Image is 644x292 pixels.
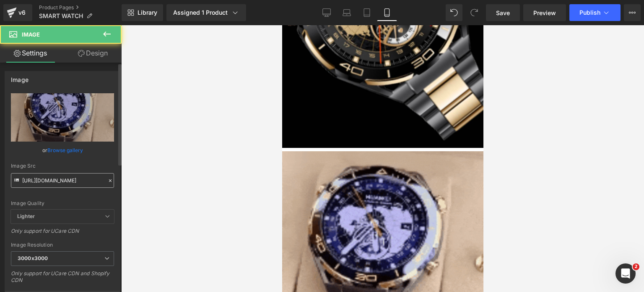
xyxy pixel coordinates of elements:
div: Only support for UCare CDN and Shopify CDN [11,270,114,289]
iframe: Intercom live chat [615,263,636,284]
span: Preview [533,8,556,17]
button: More [624,4,641,21]
b: Lighter [17,213,35,219]
button: Publish [569,4,621,21]
button: Redo [466,4,483,21]
button: Undo [446,4,462,21]
div: or [11,146,114,155]
div: Image Resolution [11,242,114,248]
a: Browse gallery [47,143,83,158]
div: Assigned 1 Product [173,8,239,17]
span: Save [496,8,510,17]
a: Laptop [337,4,357,21]
div: Image Src [11,163,114,169]
b: 3000x3000 [18,255,48,261]
a: Product Pages [39,4,122,11]
span: Image [22,31,40,38]
a: Desktop [317,4,337,21]
div: Image Quality [11,200,114,206]
span: Library [138,9,157,16]
a: Tablet [357,4,377,21]
span: 2 [633,263,639,270]
input: Link [11,173,114,188]
span: SMART WATCH [39,13,83,19]
span: Publish [579,9,600,16]
a: v6 [3,4,32,21]
a: Preview [523,4,566,21]
div: v6 [17,7,27,18]
a: Mobile [377,4,397,21]
a: Design [62,44,123,63]
a: New Library [122,4,163,21]
div: Image [11,71,29,83]
div: Only support for UCare CDN [11,228,114,240]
